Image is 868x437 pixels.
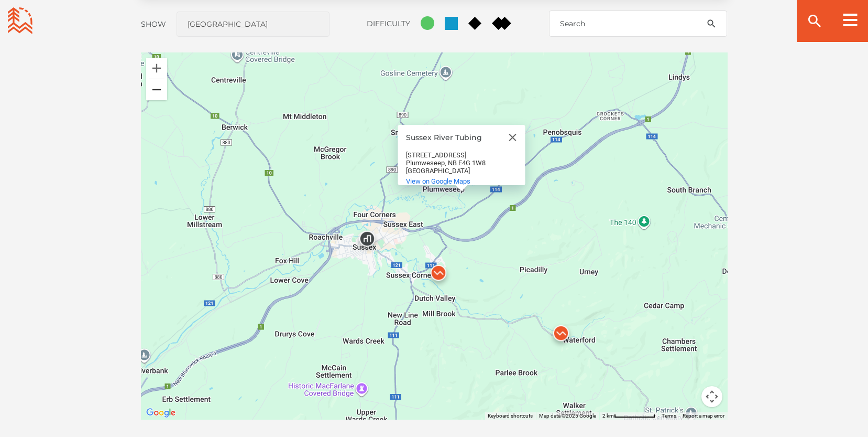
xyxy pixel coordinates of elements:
div: Plumweseep, NB E4G 1W8 [405,159,500,167]
a: View on Google Maps [405,177,470,185]
button: Map camera controls [701,386,722,407]
img: Google [144,406,178,420]
a: Report a map error [683,413,724,419]
label: Show [141,19,166,29]
span: Map data ©2025 Google [539,413,596,419]
button: Zoom out [146,79,167,100]
button: Map Scale: 2 km per 75 pixels [599,412,658,420]
a: Terms (opens in new tab) [662,413,676,419]
label: Difficulty [367,19,410,28]
ion-icon: search [706,18,717,29]
input: Search [549,10,727,37]
div: Sussex River Tubing [405,134,500,142]
div: Sussex River Tubing [398,125,525,185]
span: 2 km [602,413,614,419]
button: Close [500,125,525,150]
ion-icon: search [806,13,823,29]
button: Keyboard shortcuts [488,412,533,420]
a: Open this area in Google Maps (opens a new window) [144,406,178,420]
div: [STREET_ADDRESS] [405,151,500,159]
button: search [696,10,727,37]
button: Zoom in [146,58,167,79]
div: [GEOGRAPHIC_DATA] [405,167,500,175]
